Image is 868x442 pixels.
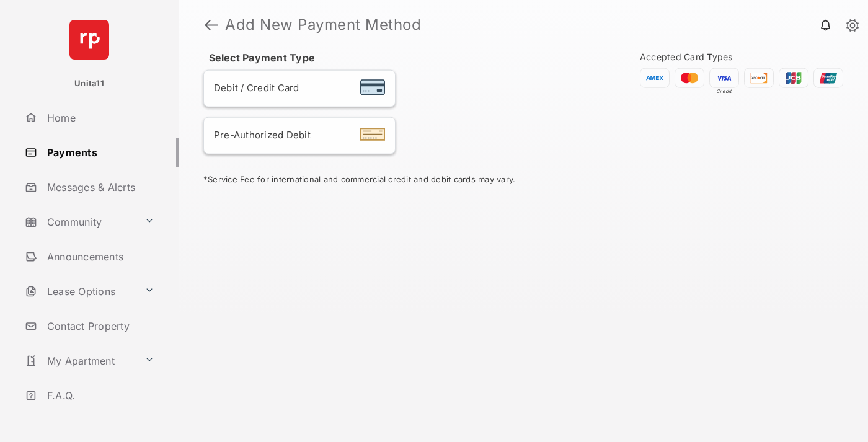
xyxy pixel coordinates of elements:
[69,20,109,60] img: svg+xml;base64,PHN2ZyB4bWxucz0iaHR0cDovL3d3dy53My5vcmcvMjAwMC9zdmciIHdpZHRoPSI2NCIgaGVpZ2h0PSI2NC...
[225,17,421,32] strong: Add New Payment Method
[74,77,104,90] p: Unita11
[20,311,179,341] a: Contact Property
[20,276,139,306] a: Lease Options
[214,81,299,93] span: Debit / Credit Card
[20,207,139,237] a: Community
[203,174,843,187] div: * Service Fee for international and commercial credit and debit cards may vary.
[203,51,575,64] h4: Select Payment Type
[20,172,179,202] a: Messages & Alerts
[214,128,311,140] span: Pre-Authorized Debit
[20,346,139,376] a: My Apartment
[20,242,179,272] a: Announcements
[640,51,738,62] span: Accepted Card Types
[20,381,179,410] a: F.A.Q.
[20,138,179,167] a: Payments
[20,103,179,133] a: Home
[709,88,739,94] span: Credit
